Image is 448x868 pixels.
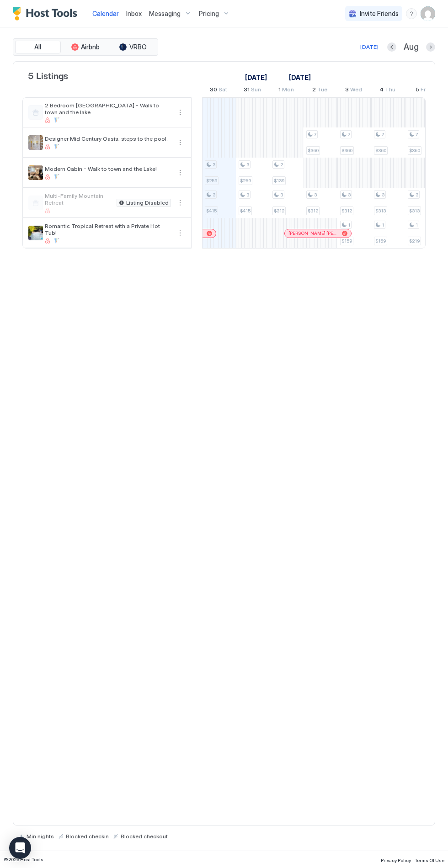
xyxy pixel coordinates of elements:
[246,162,249,168] span: 3
[45,135,171,142] span: Designer Mid Century Oasis; steps to the pool.
[375,148,386,153] span: $360
[175,107,186,118] button: More options
[210,86,217,95] span: 30
[348,132,350,138] span: 7
[251,86,261,95] span: Sun
[414,84,430,97] a: September 5, 2025
[35,43,42,51] span: All
[318,86,328,95] span: Tue
[351,86,363,95] span: Wed
[360,43,379,51] div: [DATE]
[213,162,215,168] span: 3
[348,222,350,228] span: 1
[213,192,215,198] span: 3
[126,10,142,17] span: Inbox
[359,42,380,53] button: [DATE]
[9,837,31,859] div: Open Intercom Messenger
[15,41,61,53] button: All
[341,208,352,214] span: $312
[341,238,352,244] span: $159
[274,178,284,184] span: $139
[175,167,186,178] button: More options
[4,857,43,863] span: © 2025 Host Tools
[175,228,186,238] button: More options
[241,84,263,97] a: August 31, 2025
[280,192,283,198] span: 3
[382,192,384,198] span: 3
[13,7,81,21] a: Host Tools Logo
[206,208,217,214] span: $415
[126,9,142,18] a: Inbox
[348,192,351,198] span: 3
[416,192,418,198] span: 3
[360,10,399,18] span: Invite Friends
[313,86,316,95] span: 2
[240,208,251,214] span: $415
[310,84,330,97] a: September 2, 2025
[426,42,435,52] button: Next month
[219,86,227,95] span: Sat
[110,41,156,53] button: VRBO
[208,84,229,97] a: August 30, 2025
[45,102,171,116] span: 2 Bedroom [GEOGRAPHIC_DATA] - Walk to town and the lake
[66,833,109,840] span: Blocked checkin
[28,226,43,240] div: listing image
[385,86,396,95] span: Thu
[375,238,386,244] span: $159
[121,833,168,840] span: Blocked checkout
[308,208,318,214] span: $312
[240,178,251,184] span: $259
[274,208,284,214] span: $312
[314,192,317,198] span: 3
[308,148,319,153] span: $360
[381,855,411,864] a: Privacy Policy
[81,43,100,51] span: Airbnb
[175,137,186,148] button: More options
[346,86,349,95] span: 3
[92,10,119,17] span: Calendar
[45,165,171,172] span: Modern Cabin - Walk to town and the Lake!
[175,167,186,178] div: menu
[63,41,108,53] button: Airbnb
[175,228,186,238] div: menu
[175,137,186,148] div: menu
[409,208,420,214] span: $313
[387,42,396,52] button: Previous month
[378,84,398,97] a: September 4, 2025
[341,148,352,153] span: $360
[421,6,435,21] div: User profile
[278,86,281,95] span: 1
[129,43,147,51] span: VRBO
[409,238,420,244] span: $219
[382,222,384,228] span: 1
[276,84,296,97] a: September 1, 2025
[404,42,419,53] span: Aug
[416,86,420,95] span: 5
[416,222,418,228] span: 1
[206,178,217,184] span: $259
[280,162,283,168] span: 2
[282,86,294,95] span: Mon
[45,222,171,236] span: Romantic Tropical Retreat with a Private Hot Tub!
[149,10,181,18] span: Messaging
[415,855,444,864] a: Terms Of Use
[416,132,418,138] span: 7
[28,135,43,150] div: listing image
[415,857,444,863] span: Terms Of Use
[243,71,269,84] a: August 15, 2025
[244,86,250,95] span: 31
[13,38,158,56] div: tab-group
[406,8,417,19] div: menu
[199,10,219,18] span: Pricing
[380,86,384,95] span: 4
[28,68,68,82] span: 5 Listings
[288,230,338,236] span: [PERSON_NAME] [PERSON_NAME]
[92,9,119,18] a: Calendar
[381,857,411,863] span: Privacy Policy
[175,107,186,118] div: menu
[314,132,316,138] span: 7
[343,84,365,97] a: September 3, 2025
[28,165,43,180] div: listing image
[409,148,420,153] span: $360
